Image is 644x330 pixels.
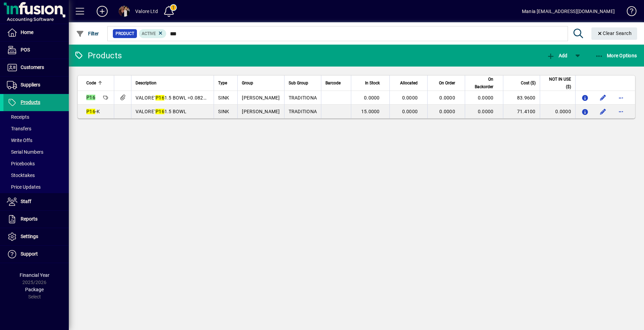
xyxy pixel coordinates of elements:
[325,79,347,87] div: Barcode
[544,75,571,91] span: NOT IN USE ($)
[7,126,31,131] span: Transfers
[7,114,29,120] span: Receipts
[86,109,95,114] em: P16
[7,184,41,190] span: Price Updates
[598,106,609,117] button: Edit
[21,234,38,239] span: Settings
[21,99,40,105] span: Products
[355,79,386,87] div: In Stock
[21,199,31,204] span: Staff
[218,95,229,101] span: SINK
[3,158,69,169] a: Pricebooks
[615,92,626,103] button: More options
[3,169,69,181] a: Stocktakes
[3,24,69,41] a: Home
[135,6,158,17] div: Valore Ltd
[218,79,227,87] span: Type
[503,105,539,118] td: 71.4100
[469,75,500,91] div: On Backorder
[86,109,100,114] span: -K
[86,79,96,87] span: Code
[21,30,33,35] span: Home
[218,109,229,114] span: SINK
[622,1,635,24] a: Knowledge Base
[595,53,637,58] span: More Options
[242,79,280,87] div: Group
[3,123,69,134] a: Transfers
[361,109,380,114] span: 15.0000
[289,95,317,101] span: TRADITIONA
[593,49,639,62] button: More Options
[155,95,164,101] em: P16
[242,109,280,114] span: [PERSON_NAME]
[86,95,95,100] em: P16
[289,79,308,87] span: Sub Group
[402,95,418,101] span: 0.0000
[289,79,317,87] div: Sub Group
[3,193,69,210] a: Staff
[20,272,50,278] span: Financial Year
[142,31,156,36] span: Active
[136,79,157,87] span: Description
[615,106,626,117] button: More options
[21,82,40,87] span: Suppliers
[432,79,461,87] div: On Order
[478,95,494,101] span: 0.0000
[439,109,455,114] span: 0.0000
[3,111,69,123] a: Receipts
[76,31,99,36] span: Filter
[469,75,494,91] span: On Backorder
[7,161,35,166] span: Pricebooks
[3,246,69,263] a: Support
[3,134,69,146] a: Write Offs
[3,211,69,228] a: Reports
[3,146,69,158] a: Serial Numbers
[400,79,418,87] span: Allocated
[91,5,113,17] button: Add
[74,50,122,61] div: Products
[136,109,186,114] span: VALORE` 1.5 BOWL
[155,109,164,114] em: P16
[597,31,632,36] span: Clear Search
[139,29,167,38] mat-chip: Activation Status: Active
[3,76,69,94] a: Suppliers
[3,181,69,193] a: Price Updates
[598,92,609,103] button: Edit
[3,59,69,76] a: Customers
[21,216,37,222] span: Reports
[3,42,69,59] a: POS
[113,5,135,17] button: Profile
[7,138,32,143] span: Write Offs
[21,251,38,257] span: Support
[7,173,35,178] span: Stocktakes
[21,47,30,52] span: POS
[365,79,380,87] span: In Stock
[521,79,536,87] span: Cost ($)
[325,79,341,87] span: Barcode
[7,149,43,155] span: Serial Numbers
[439,95,455,101] span: 0.0000
[86,79,110,87] div: Code
[522,6,615,17] div: Mania [EMAIL_ADDRESS][DOMAIN_NAME]
[74,27,101,40] button: Filter
[545,49,569,62] button: Add
[3,228,69,245] a: Settings
[402,109,418,114] span: 0.0000
[242,95,280,101] span: [PERSON_NAME]
[478,109,494,114] span: 0.0000
[242,79,253,87] span: Group
[136,79,210,87] div: Description
[289,109,317,114] span: TRADITIONA
[136,95,210,101] span: VALORE` 1.5 BOWL =0.082m3
[21,64,44,70] span: Customers
[540,105,575,118] td: 0.0000
[547,53,567,58] span: Add
[591,27,637,40] button: Clear
[364,95,380,101] span: 0.0000
[394,79,424,87] div: Allocated
[218,79,233,87] div: Type
[439,79,455,87] span: On Order
[25,287,44,292] span: Package
[116,30,134,37] span: Product
[503,91,539,105] td: 83.9600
